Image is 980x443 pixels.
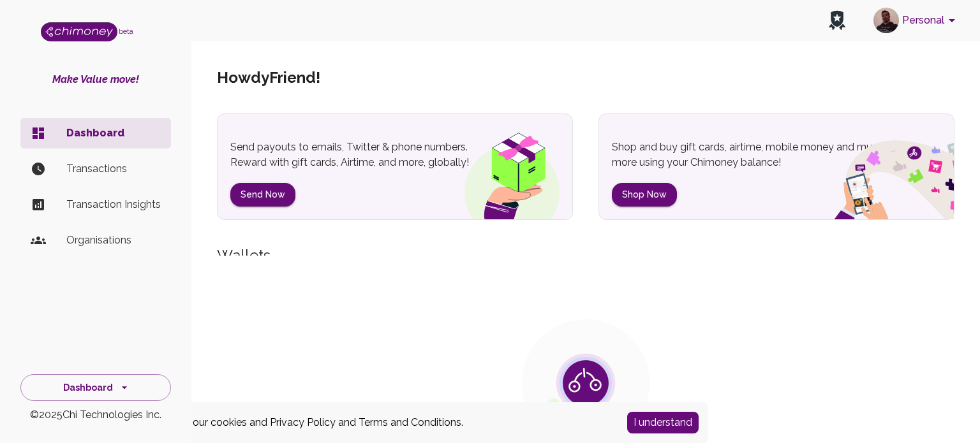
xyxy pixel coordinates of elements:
[20,374,171,402] button: Dashboard
[359,416,461,428] a: Terms and Conditions
[66,197,161,212] p: Transaction Insights
[627,412,699,433] button: Accept cookies
[16,415,608,430] div: By using this site, you are agreeing to our cookies and and .
[230,140,505,170] p: Send payouts to emails, Twitter & phone numbers. Reward with gift cards, Airtime, and more, globa...
[66,161,161,177] p: Transactions
[612,140,886,170] p: Shop and buy gift cards, airtime, mobile money and much more using your Chimoney balance!
[119,27,133,35] span: beta
[217,68,320,88] h5: Howdy Friend !
[217,245,954,266] h5: Wallets
[270,416,336,428] a: Privacy Policy
[873,8,899,33] img: avatar
[801,126,954,219] img: social spend
[66,126,161,141] p: Dashboard
[230,183,295,207] button: Send Now
[66,233,161,248] p: Organisations
[442,124,572,219] img: gift box
[868,4,965,37] button: account of current user
[41,22,117,41] img: Logo
[612,183,677,207] button: Shop Now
